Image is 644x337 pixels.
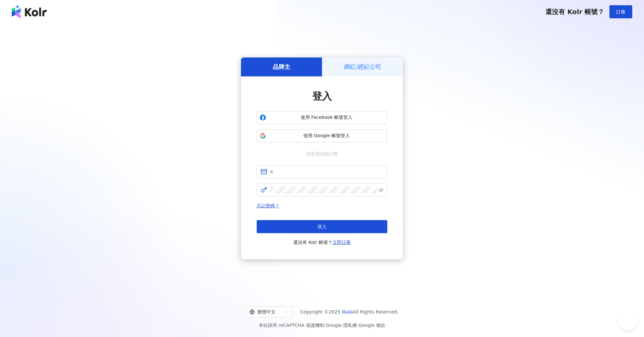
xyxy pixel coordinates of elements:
[273,63,290,71] h5: 品牌主
[618,317,637,336] iframe: Toggle Customer Support
[293,238,351,246] span: 還沒有 Kolr 帳號？
[250,307,283,317] div: 繁體中文
[609,5,632,18] button: 註冊
[326,323,357,328] a: Google 隱私權
[357,323,359,328] span: |
[12,5,47,18] img: logo
[269,133,384,139] span: 使用 Google 帳號登入
[344,63,381,71] h5: 網紅/經紀公司
[301,150,343,157] span: 或使用信箱註冊
[269,114,384,121] span: 使用 Facebook 帳號登入
[342,309,353,314] a: iKala
[300,308,399,316] span: Copyright © 2025 All Rights Reserved.
[257,220,387,233] button: 登入
[259,321,385,329] span: 本站採用 reCAPTCHA 保護機制
[616,9,625,14] span: 註冊
[332,240,351,245] a: 立即註冊
[257,203,280,208] a: 忘記密碼？
[359,323,385,328] a: Google 條款
[324,323,326,328] span: |
[379,188,383,192] span: eye-invisible
[257,111,387,124] button: 使用 Facebook 帳號登入
[312,90,332,102] span: 登入
[317,224,327,229] span: 登入
[545,8,604,16] span: 還沒有 Kolr 帳號？
[257,129,387,142] button: 使用 Google 帳號登入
